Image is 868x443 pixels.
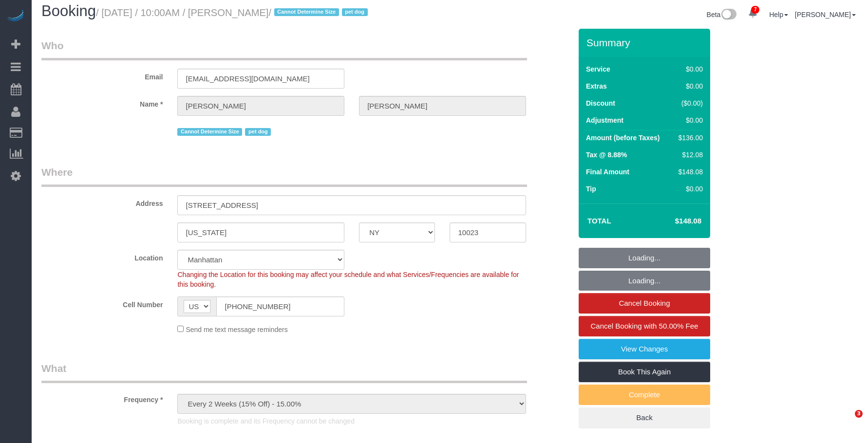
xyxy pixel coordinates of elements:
input: Email [177,69,344,89]
div: $0.00 [675,184,703,194]
div: $12.08 [675,150,703,160]
label: Location [34,250,170,263]
legend: What [41,361,527,383]
img: New interface [720,9,736,21]
div: $0.00 [675,115,703,125]
label: Tip [586,184,596,194]
label: Final Amount [586,167,629,177]
label: Discount [586,98,615,108]
span: Send me text message reminders [186,326,287,333]
a: Book This Again [579,362,710,382]
span: pet dog [342,8,368,16]
a: 7 [743,3,762,24]
img: Automaid Logo [6,10,25,23]
strong: Total [587,217,611,225]
legend: Where [41,165,527,187]
legend: Who [41,38,527,60]
div: $148.08 [675,167,703,177]
label: Adjustment [586,115,623,125]
iframe: Intercom live chat [835,410,858,433]
span: / [268,7,370,18]
label: Address [34,195,170,208]
input: Last Name [359,96,526,116]
input: City [177,222,344,242]
label: Email [34,69,170,82]
span: Booking [41,2,96,19]
h3: Summary [586,37,705,48]
label: Cell Number [34,296,170,310]
span: Changing the Location for this booking may affect your schedule and what Services/Frequencies are... [177,271,519,288]
span: Cannot Determine Size [274,8,339,16]
h4: $148.08 [646,217,701,225]
label: Frequency * [34,391,170,405]
div: $0.00 [675,81,703,91]
label: Amount (before Taxes) [586,133,660,143]
a: [PERSON_NAME] [795,11,856,18]
p: Booking is complete and its Frequency cannot be changed [177,416,526,426]
a: Cancel Booking with 50.00% Fee [579,316,710,336]
a: Back [579,407,710,428]
label: Service [586,64,610,74]
span: pet dog [245,128,271,136]
label: Extras [586,81,607,91]
a: View Changes [579,339,710,359]
small: / [DATE] / 10:00AM / [PERSON_NAME] [96,7,371,18]
span: 3 [855,410,863,418]
a: Help [769,11,788,18]
input: Cell Number [216,296,344,316]
label: Name * [34,96,170,109]
div: $0.00 [675,64,703,74]
div: ($0.00) [675,98,703,108]
input: First Name [177,96,344,116]
label: Tax @ 8.88% [586,150,627,160]
span: Cancel Booking with 50.00% Fee [591,322,698,330]
div: $136.00 [675,133,703,143]
a: Beta [707,11,737,18]
input: Zip Code [450,222,526,242]
span: 7 [751,6,759,14]
a: Cancel Booking [579,293,710,314]
span: Cannot Determine Size [177,128,242,136]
